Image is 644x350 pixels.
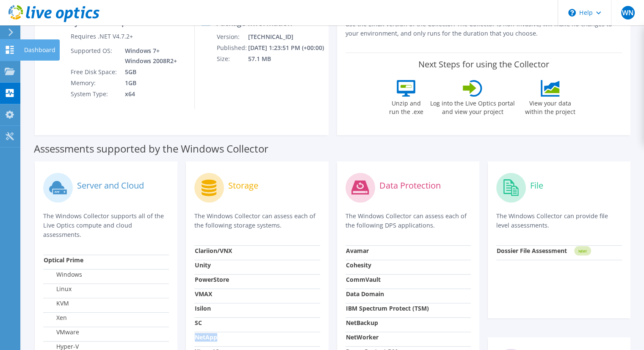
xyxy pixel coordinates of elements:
strong: Data Domain [346,290,384,298]
strong: Unity [195,261,211,269]
strong: PowerStore [195,275,229,283]
td: 5GB [119,67,179,78]
label: Windows [44,270,82,279]
strong: NetWorker [346,333,379,341]
p: The Windows Collector can provide file level assessments. [496,211,622,230]
p: The Windows Collector can assess each of the following DPS applications. [345,211,471,230]
label: System Prerequisites [70,18,147,27]
strong: IBM Spectrum Protect (TSM) [346,304,429,312]
label: Storage [228,181,258,190]
label: Requires .NET V4.7.2+ [71,32,133,41]
label: Log into the Live Optics portal and view your project [430,97,515,116]
td: Supported OS: [70,45,119,67]
label: VMware [44,328,79,336]
span: WN [621,6,635,19]
label: View your data within the project [520,97,580,116]
div: Dashboard [20,39,60,61]
strong: CommVault [346,275,381,283]
strong: Dossier File Assessment [497,247,567,255]
strong: NetBackup [346,319,378,327]
strong: NetApp [195,333,217,341]
label: Next Steps for using the Collector [418,59,549,69]
strong: VMAX [195,290,212,298]
label: Linux [44,285,72,293]
td: Windows 7+ Windows 2008R2+ [119,45,179,67]
td: Size: [216,53,247,64]
td: x64 [119,89,179,100]
td: Published: [216,42,247,53]
label: Data Protection [379,181,441,190]
td: 57.1 MB [248,53,325,64]
label: Unzip and run the .exe [387,97,426,116]
strong: Clariion/VNX [195,247,232,255]
td: Free Disk Space: [70,67,119,78]
p: The Windows Collector supports all of the Live Optics compute and cloud assessments. [43,211,169,239]
td: [DATE] 1:23:51 PM (+00:00) [248,42,325,53]
td: [TECHNICAL_ID] [248,31,325,42]
label: KVM [44,299,69,308]
td: Version: [216,31,247,42]
label: File [530,181,543,190]
strong: SC [195,319,202,327]
svg: \n [568,9,576,17]
label: Assessments supported by the Windows Collector [34,144,268,153]
label: Xen [44,314,67,322]
td: 1GB [119,78,179,89]
tspan: NEW! [578,249,587,253]
strong: Optical Prime [44,256,83,264]
strong: Isilon [195,304,211,312]
td: Memory: [70,78,119,89]
label: Server and Cloud [77,181,144,190]
td: System Type: [70,89,119,100]
p: The Windows Collector can assess each of the following storage systems. [194,211,320,230]
strong: Cohesity [346,261,371,269]
label: Package Information [216,19,292,27]
strong: Avamar [346,247,369,255]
